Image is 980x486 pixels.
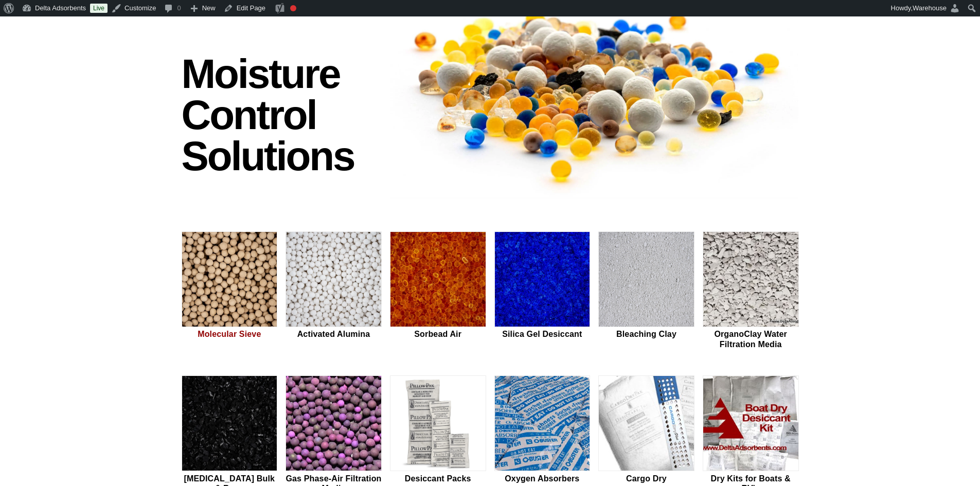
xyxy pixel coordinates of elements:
[703,231,799,351] a: OrganoClay Water Filtration Media
[390,329,486,339] h2: Sorbead Air
[913,4,947,12] span: Warehouse
[390,474,486,483] h2: Desiccant Packs
[286,231,382,351] a: Activated Alumina
[182,53,380,177] h1: Moisture Control Solutions
[494,329,591,339] h2: Silica Gel Desiccant
[90,4,108,13] a: Live
[598,329,694,339] h2: Bleaching Clay
[390,231,486,351] a: Sorbead Air
[182,329,278,339] h2: Molecular Sieve
[286,329,382,339] h2: Activated Alumina
[290,5,296,11] div: Focus keyphrase not set
[598,474,694,483] h2: Cargo Dry
[598,231,694,351] a: Bleaching Clay
[494,474,591,483] h2: Oxygen Absorbers
[182,231,278,351] a: Molecular Sieve
[703,329,799,349] h2: OrganoClay Water Filtration Media
[494,231,591,351] a: Silica Gel Desiccant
